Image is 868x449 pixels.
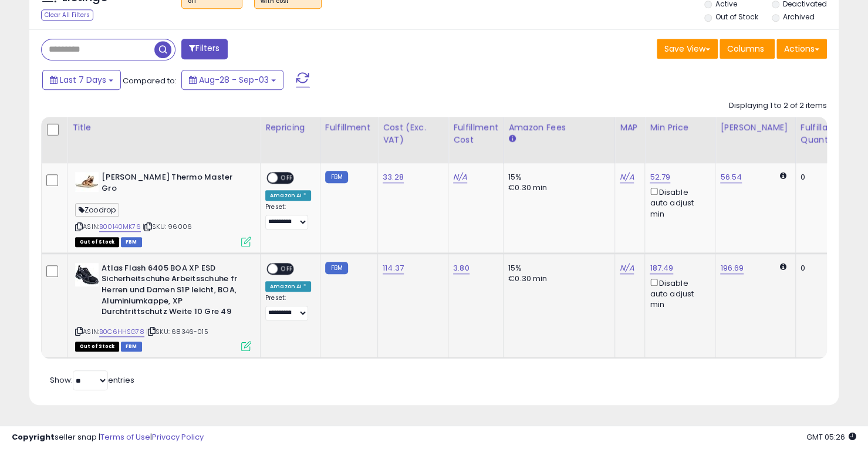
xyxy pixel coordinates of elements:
[75,172,99,192] img: 41bTHUsulTL._SL40_.jpg
[383,121,443,146] div: Cost (Exc. VAT)
[776,39,827,59] button: Actions
[265,294,311,320] div: Preset:
[801,121,841,146] div: Fulfillable Quantity
[72,121,255,134] div: Title
[508,183,606,193] div: €0.30 min
[383,262,404,274] a: 114.37
[727,43,764,55] span: Columns
[650,185,706,220] div: Disable auto adjust min
[12,431,55,443] strong: Copyright
[729,100,827,112] div: Displaying 1 to 2 of 2 items
[720,171,742,183] a: 56.54
[650,121,710,134] div: Min Price
[75,263,251,350] div: ASIN:
[650,171,670,183] a: 52.79
[453,121,498,146] div: Fulfillment Cost
[12,432,204,443] div: seller snap | |
[715,12,758,22] label: Out of Stock
[508,121,610,134] div: Amazon Fees
[325,121,373,134] div: Fulfillment
[508,274,606,284] div: €0.30 min
[325,262,348,274] small: FBM
[265,190,311,201] div: Amazon AI *
[152,431,204,443] a: Privacy Policy
[453,171,467,183] a: N/A
[75,237,119,247] span: All listings that are currently out of stock and unavailable for purchase on Amazon
[143,222,192,231] span: | SKU: 96006
[383,171,404,183] a: 33.28
[123,75,177,86] span: Compared to:
[181,39,227,59] button: Filters
[121,342,142,352] span: FBM
[199,74,269,86] span: Aug-28 - Sep-03
[620,121,640,134] div: MAP
[50,374,134,386] span: Show: entries
[102,263,244,320] b: Atlas Flash 6405 BOA XP ESD Sicherheitschuhe Arbeitsschuhe fr Herren und Damen S1P leicht, BOA, A...
[265,203,311,229] div: Preset:
[60,74,106,86] span: Last 7 Days
[181,70,283,90] button: Aug-28 - Sep-03
[278,173,296,183] span: OFF
[801,172,837,183] div: 0
[508,263,606,274] div: 15%
[453,262,470,274] a: 3.80
[100,431,150,443] a: Terms of Use
[99,327,144,337] a: B0C6HHSG78
[508,134,515,144] small: Amazon Fees.
[265,281,311,292] div: Amazon AI *
[720,262,744,274] a: 196.69
[265,121,315,134] div: Repricing
[620,171,634,183] a: N/A
[75,203,119,217] span: Zoodrop
[75,342,119,352] span: All listings that are currently out of stock and unavailable for purchase on Amazon
[783,12,815,22] label: Archived
[99,222,141,232] a: B00140MK76
[146,327,208,336] span: | SKU: 68346-015
[42,70,121,90] button: Last 7 Days
[41,9,93,21] div: Clear All Filters
[650,276,706,310] div: Disable auto adjust min
[75,263,99,286] img: 41lPzRUNKwL._SL40_.jpg
[657,39,718,59] button: Save View
[806,431,856,443] span: 2025-09-11 05:26 GMT
[720,39,775,59] button: Columns
[325,171,348,183] small: FBM
[508,172,606,183] div: 15%
[650,262,673,274] a: 187.49
[720,121,790,134] div: [PERSON_NAME]
[121,237,142,247] span: FBM
[278,264,296,274] span: OFF
[620,262,634,274] a: N/A
[75,172,251,245] div: ASIN:
[102,172,244,197] b: [PERSON_NAME] Thermo Master Gro
[801,263,837,274] div: 0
